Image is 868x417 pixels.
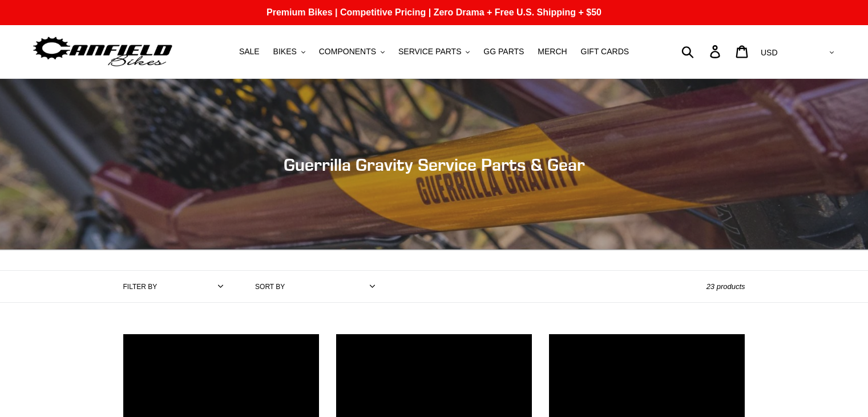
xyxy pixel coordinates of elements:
[398,47,461,57] span: SERVICE PARTS
[284,154,585,175] span: Guerrilla Gravity Service Parts & Gear
[239,47,260,57] span: SALE
[255,282,285,292] label: Sort by
[538,47,567,57] span: MERCH
[233,44,265,59] a: SALE
[393,44,475,59] button: SERVICE PARTS
[268,44,311,59] button: BIKES
[706,282,745,291] span: 23 products
[273,47,297,57] span: BIKES
[483,47,524,57] span: GG PARTS
[478,44,530,59] a: GG PARTS
[313,44,390,59] button: COMPONENTS
[123,282,158,292] label: Filter by
[575,44,635,59] a: GIFT CARDS
[688,39,717,64] input: Search
[581,47,629,57] span: GIFT CARDS
[532,44,572,59] a: MERCH
[31,34,174,70] img: Canfield Bikes
[319,47,376,57] span: COMPONENTS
